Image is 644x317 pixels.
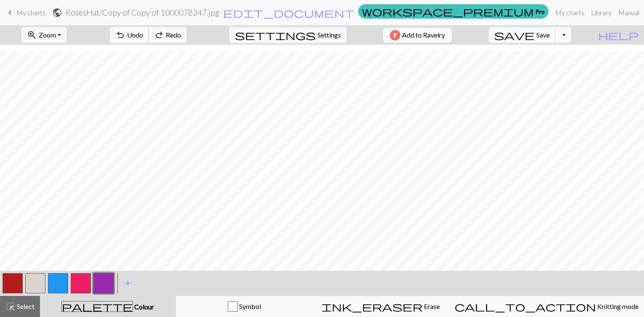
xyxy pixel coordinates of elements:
span: Colour [133,303,154,311]
a: Library [588,4,615,21]
span: add [123,277,133,289]
span: Undo [127,31,143,39]
button: Erase [312,296,449,317]
button: Symbol [176,296,313,317]
span: Erase [423,302,440,310]
span: public [52,7,62,19]
span: Add to Ravelry [402,30,445,40]
span: redo [154,29,164,41]
span: palette [62,301,133,312]
span: save [494,29,535,41]
a: Manual [615,4,643,21]
a: Pro [358,4,548,19]
img: Ravelry [390,30,400,40]
button: Knitting mode [449,296,644,317]
button: SettingsSettings [229,27,346,43]
span: undo [115,29,125,41]
button: Undo [110,27,149,43]
span: highlight_alt [5,301,16,312]
span: Knitting mode [596,302,639,310]
i: Settings [235,30,316,40]
span: call_to_action [455,301,596,312]
span: Zoom [39,31,56,39]
button: Zoom [21,27,67,43]
span: edit_document [223,7,354,19]
a: My charts [552,4,588,21]
span: zoom_in [27,29,37,41]
span: Settings [317,30,341,40]
span: keyboard_arrow_left [5,7,15,19]
a: My charts [5,5,45,20]
span: settings [235,29,316,41]
span: My charts [16,8,45,16]
span: Select [16,302,35,310]
button: Save [489,27,556,43]
span: Redo [166,31,181,39]
button: Add to Ravelry [383,28,452,43]
span: ink_eraser [322,301,423,312]
span: Symbol [238,302,261,310]
button: Colour [40,296,176,317]
span: help [598,29,639,41]
span: Save [536,31,550,39]
h2: RosesHat / Copy of Copy of 1000078247.jpg [66,8,219,17]
button: Redo [149,27,186,43]
span: workspace_premium [362,5,534,17]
